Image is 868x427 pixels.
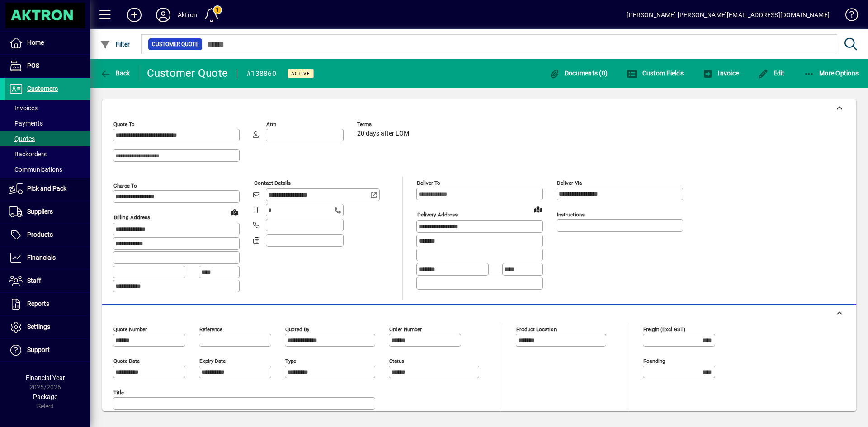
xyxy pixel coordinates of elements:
button: Profile [149,7,178,23]
mat-label: Product location [516,326,557,332]
span: 20 days after EOM [357,130,409,137]
mat-label: Deliver via [557,180,582,186]
div: [PERSON_NAME] [PERSON_NAME][EMAIL_ADDRESS][DOMAIN_NAME] [627,8,830,22]
div: Customer Quote [147,66,228,80]
span: Edit [758,70,785,77]
a: Invoices [5,100,90,116]
span: Invoice [703,70,739,77]
mat-label: Reference [199,326,222,332]
app-page-header-button: Back [90,65,140,81]
span: Settings [27,323,50,330]
span: Financial Year [26,374,65,381]
mat-label: Instructions [557,211,585,218]
span: Backorders [9,150,47,158]
span: Suppliers [27,208,53,215]
span: Terms [357,122,411,127]
a: Support [5,339,90,361]
mat-label: Quoted by [285,326,309,332]
div: Aktron [178,8,197,22]
span: Support [27,346,50,353]
span: Communications [9,166,62,173]
span: Active [291,70,310,76]
span: Customers [27,85,58,92]
span: Customer Quote [152,40,198,49]
mat-label: Charge To [113,183,137,189]
button: Add [120,7,149,23]
span: More Options [804,70,859,77]
span: Documents (0) [549,70,608,77]
a: View on map [531,202,545,216]
a: Products [5,224,90,246]
span: Financials [27,254,56,261]
button: Invoice [700,65,741,81]
mat-label: Attn [266,121,276,127]
a: Home [5,32,90,54]
span: Invoices [9,104,38,112]
a: Suppliers [5,201,90,223]
a: Communications [5,162,90,177]
a: Staff [5,270,90,292]
span: Staff [27,277,41,284]
a: Financials [5,247,90,269]
mat-label: Quote To [113,121,135,127]
span: POS [27,62,39,69]
span: Pick and Pack [27,185,66,192]
button: Edit [755,65,787,81]
a: Payments [5,116,90,131]
span: Package [33,393,57,400]
a: Pick and Pack [5,178,90,200]
mat-label: Expiry date [199,357,226,364]
button: Documents (0) [547,65,610,81]
mat-label: Order number [389,326,422,332]
a: Settings [5,316,90,338]
a: Knowledge Base [839,2,857,31]
span: Home [27,39,44,46]
mat-label: Deliver To [417,180,440,186]
mat-label: Status [389,357,404,364]
button: Filter [98,36,132,52]
mat-label: Rounding [643,357,665,364]
span: Quotes [9,135,35,142]
a: View on map [227,205,242,219]
span: Reports [27,300,49,307]
span: Back [100,70,130,77]
button: Custom Fields [624,65,686,81]
mat-label: Quote number [113,326,147,332]
mat-label: Freight (excl GST) [643,326,685,332]
a: Reports [5,293,90,315]
mat-label: Title [113,389,124,395]
a: Backorders [5,146,90,162]
mat-label: Quote date [113,357,140,364]
div: #138860 [246,66,276,81]
a: Quotes [5,131,90,146]
button: Back [98,65,132,81]
mat-label: Type [285,357,296,364]
span: Payments [9,120,43,127]
span: Products [27,231,53,238]
span: Custom Fields [627,70,684,77]
span: Filter [100,41,130,48]
a: POS [5,55,90,77]
button: More Options [802,65,861,81]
